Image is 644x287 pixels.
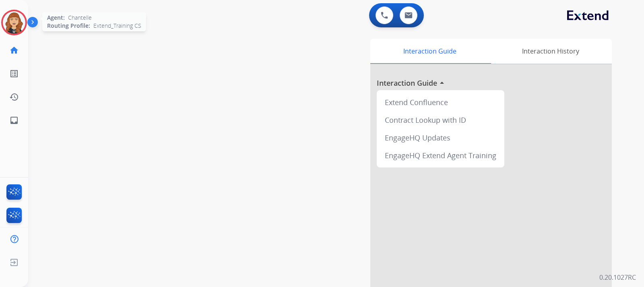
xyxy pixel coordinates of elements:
[599,273,636,282] p: 0.20.1027RC
[380,147,501,164] div: EngageHQ Extend Agent Training
[9,69,19,78] mat-icon: list_alt
[68,14,92,22] span: Chantelle
[47,14,65,22] span: Agent:
[370,39,489,64] div: Interaction Guide
[3,11,25,34] img: avatar
[380,93,501,111] div: Extend Confluence
[9,45,19,55] mat-icon: home
[489,39,612,64] div: Interaction History
[9,92,19,102] mat-icon: history
[47,22,90,30] span: Routing Profile:
[93,22,141,30] span: Extend_Training CS
[380,129,501,147] div: EngageHQ Updates
[9,116,19,125] mat-icon: inbox
[380,111,501,129] div: Contract Lookup with ID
